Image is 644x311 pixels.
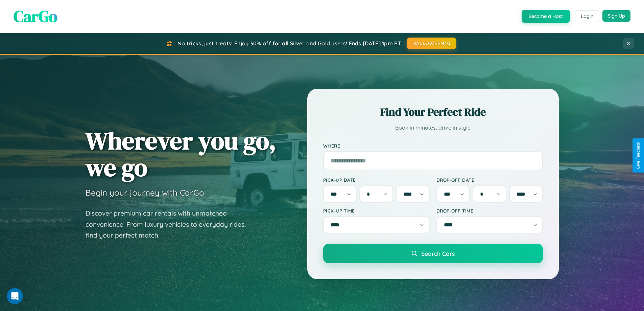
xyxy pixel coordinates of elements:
button: HALLOWEEN30 [407,38,456,49]
span: No tricks, just treats! Enjoy 30% off for all Silver and Gold users! Ends [DATE] 1pm PT. [177,40,402,47]
p: Discover premium car rentals with unmatched convenience. From luxury vehicles to everyday rides, ... [86,208,255,241]
button: Sign Up [602,10,630,22]
label: Where [323,143,543,149]
h1: Wherever you go, we go [86,127,276,181]
label: Drop-off Date [436,177,543,183]
button: Search Cars [323,244,543,263]
p: Book in minutes, drive in style [323,123,543,133]
span: CarGo [14,5,57,27]
div: Give Feedback [636,142,641,169]
iframe: Intercom live chat [7,288,23,304]
label: Pick-up Date [323,177,430,183]
h3: Begin your journey with CarGo [86,187,204,198]
button: Login [575,10,599,22]
button: Become a Host [522,10,570,23]
h2: Find Your Perfect Ride [323,105,543,119]
span: Search Cars [421,250,455,257]
label: Pick-up Time [323,208,430,214]
label: Drop-off Time [436,208,543,214]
